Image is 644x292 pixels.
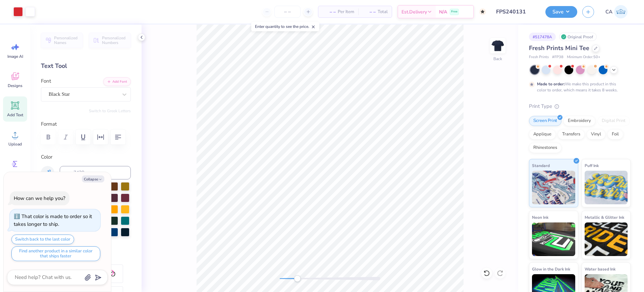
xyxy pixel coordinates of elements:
img: Back [491,39,504,52]
div: Accessibility label [294,275,301,282]
span: Free [451,9,458,14]
span: Add Text [7,112,23,118]
img: Metallic & Glitter Ink [585,222,628,256]
img: Puff Ink [585,171,628,204]
span: # FP38 [552,54,563,60]
div: Transfers [558,129,585,139]
div: Applique [529,129,556,139]
img: Standard [532,171,575,204]
div: Enter quantity to see the price. [251,22,319,31]
div: Print Type [529,102,631,110]
div: Original Proof [559,33,597,41]
span: Designs [8,83,22,88]
button: Personalized Names [41,33,83,48]
span: Total [378,8,388,15]
input: e.g. 7428 c [60,166,131,179]
button: Add Font [103,77,131,86]
div: Screen Print [529,116,561,126]
input: Untitled Design [491,5,540,18]
span: Fresh Prints Mini Tee [529,44,589,52]
button: Save [545,6,577,18]
strong: Made to order: [537,81,565,87]
span: Per Item [338,8,354,15]
img: Chollene Anne Aranda [614,5,628,18]
span: Minimum Order: 50 + [567,54,600,60]
span: Standard [532,162,550,169]
a: CA [602,5,631,18]
img: Neon Ink [532,222,575,256]
input: – – [274,6,301,18]
span: Image AI [7,54,23,59]
div: Embroidery [563,116,595,126]
span: Est. Delivery [401,8,427,15]
div: We make this product in this color to order, which means it takes 8 weeks. [537,81,620,93]
button: Personalized Numbers [89,33,131,48]
span: Glow in the Dark Ink [532,265,570,273]
button: Find another product in a similar color that ships faster [11,246,100,261]
label: Font [41,77,51,85]
label: Color [41,153,131,161]
span: N/A [439,8,447,15]
span: – – [362,8,376,15]
button: Switch back to the last color [11,235,74,244]
button: Collapse [82,175,104,182]
span: Puff Ink [585,162,599,169]
div: Text Tool [41,61,131,71]
div: Digital Print [597,116,630,126]
span: CA [605,8,612,16]
div: That color is made to order so it takes longer to ship. [14,213,92,227]
span: Personalized Names [54,36,79,45]
div: Foil [607,129,623,139]
div: # 517478A [529,33,556,41]
div: Rhinestones [529,143,561,153]
span: Water based Ink [585,265,615,273]
span: Neon Ink [532,214,548,221]
span: – – [322,8,336,15]
span: Upload [8,141,22,147]
button: Switch to Greek Letters [89,108,131,114]
span: Fresh Prints [529,54,549,60]
div: Vinyl [587,129,605,139]
div: How can we help you? [14,195,65,202]
span: Metallic & Glitter Ink [585,214,624,221]
label: Format [41,120,131,128]
div: Back [493,56,502,62]
span: Greek [10,171,20,176]
span: Personalized Numbers [102,36,127,45]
